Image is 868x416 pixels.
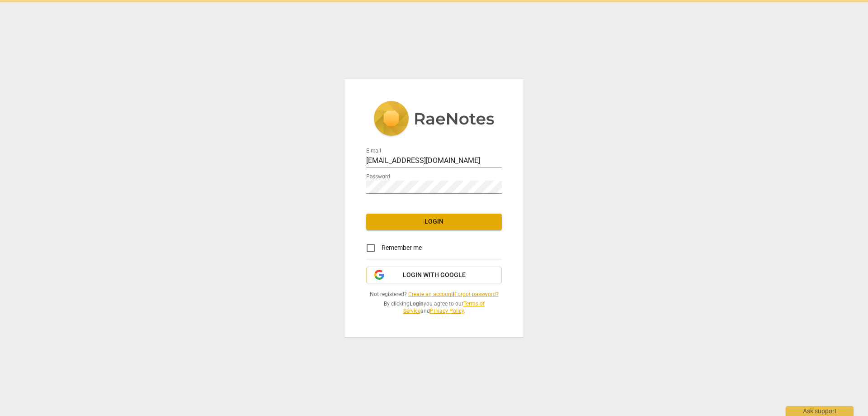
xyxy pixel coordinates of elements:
[454,291,499,297] a: Forgot password?
[366,291,502,298] span: Not registered? |
[403,271,466,280] span: Login with Google
[366,174,390,179] label: Password
[366,214,502,230] button: Login
[403,301,485,315] a: Terms of Service
[366,300,502,315] span: By clicking you agree to our and .
[366,148,381,153] label: E-mail
[366,267,502,284] button: Login with Google
[382,243,422,253] span: Remember me
[408,291,453,297] a: Create an account
[410,301,424,307] b: Login
[373,101,495,138] img: 5ac2273c67554f335776073100b6d88f.svg
[373,217,495,226] span: Login
[786,406,854,416] div: Ask support
[430,308,464,314] a: Privacy Policy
